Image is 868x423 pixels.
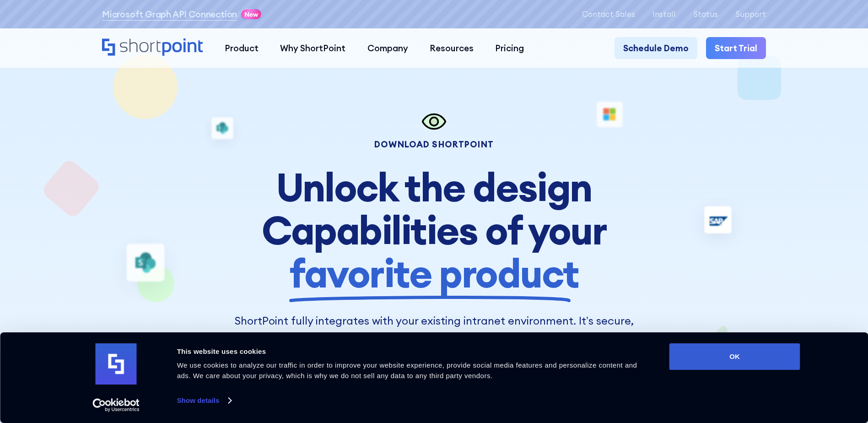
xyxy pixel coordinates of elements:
div: Resources [430,42,474,54]
div: Product [225,42,259,54]
div: This website uses cookies [177,346,649,357]
a: Install [652,10,676,18]
a: Schedule Demo [615,37,697,59]
a: Why ShortPoint [270,37,356,59]
div: Download Shortpoint [231,140,637,149]
a: Support [735,10,766,18]
span: favorite product [289,252,578,295]
a: Show details [177,394,231,407]
a: Status [693,10,718,18]
div: Pricing [495,42,524,54]
a: Product [214,37,269,59]
a: Company [356,37,419,59]
iframe: Chat Widget [703,317,868,423]
div: Company [367,42,408,54]
a: Pricing [485,37,535,59]
a: Usercentrics Cookiebot - opens in a new window [76,398,156,412]
div: Why ShortPoint [280,42,345,54]
p: ShortPoint fully integrates with your existing intranet environment. It’s secure, private and eve... [231,313,637,378]
a: Microsoft Graph API Connection [102,8,237,21]
a: Contact Sales [582,10,635,18]
h1: Unlock the design Capabilities of your [231,166,637,295]
img: logo [96,343,137,385]
a: Start Trial [706,37,766,59]
a: Home [102,38,203,57]
a: Resources [419,37,484,59]
span: We use cookies to analyze our traffic in order to improve your website experience, provide social... [177,361,637,380]
button: OK [669,343,800,370]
